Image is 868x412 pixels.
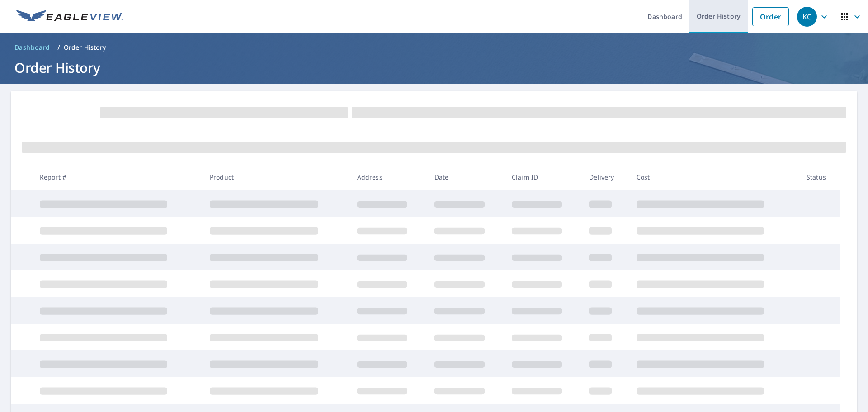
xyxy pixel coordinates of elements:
[629,164,799,190] th: Cost
[64,43,106,52] p: Order History
[350,164,427,190] th: Address
[203,164,350,190] th: Product
[11,58,857,77] h1: Order History
[33,164,203,190] th: Report #
[799,164,840,190] th: Status
[16,10,123,24] img: EV Logo
[14,43,50,52] span: Dashboard
[427,164,505,190] th: Date
[752,7,789,26] a: Order
[505,164,582,190] th: Claim ID
[582,164,629,190] th: Delivery
[11,40,857,55] nav: breadcrumb
[11,40,54,55] a: Dashboard
[797,7,817,27] div: KC
[57,42,60,53] li: /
